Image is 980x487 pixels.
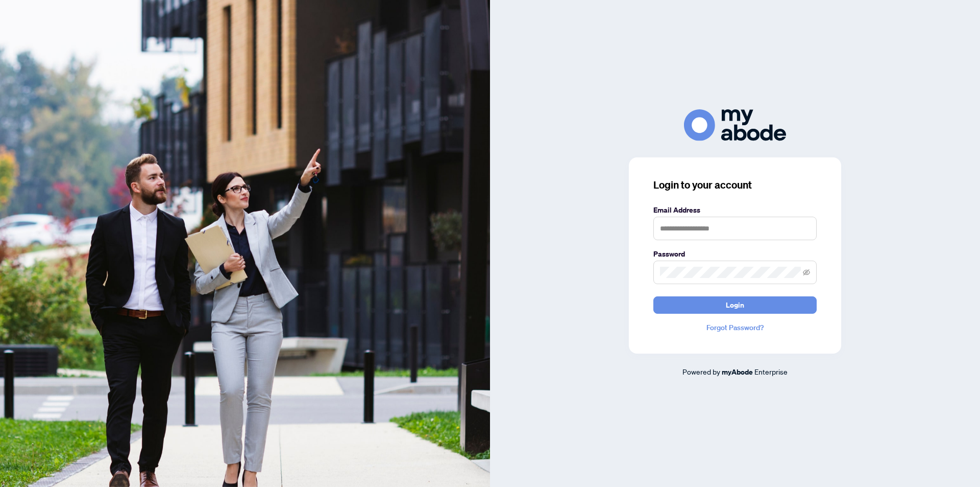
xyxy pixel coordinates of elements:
img: ma-logo [684,109,786,141]
span: eye-invisible [803,269,810,276]
button: Login [653,296,817,314]
span: Enterprise [754,367,788,376]
h3: Login to your account [653,178,817,192]
span: Powered by [682,367,720,376]
span: Login [726,297,744,313]
label: Email Address [653,204,817,216]
a: Forgot Password? [653,322,817,333]
a: myAbode [722,366,753,378]
label: Password [653,248,817,260]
